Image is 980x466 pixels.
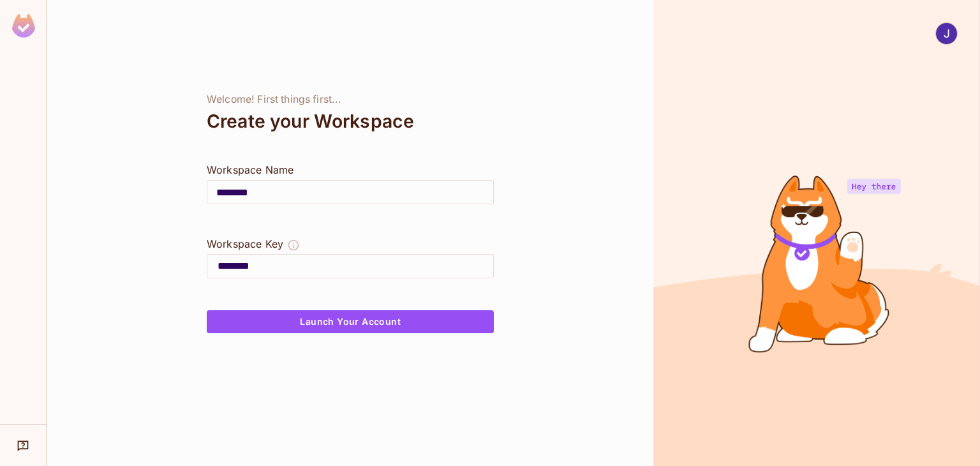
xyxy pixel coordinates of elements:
[207,162,494,177] div: Workspace Name
[12,14,35,38] img: SReyMgAAAABJRU5ErkJggg==
[207,106,494,137] div: Create your Workspace
[287,236,300,254] button: The Workspace Key is unique, and serves as the identifier of your workspace.
[936,23,957,44] img: John Kuria
[207,93,494,106] div: Welcome! First things first...
[207,236,283,252] div: Workspace Key
[9,433,38,458] div: Help & Updates
[207,310,494,333] button: Launch Your Account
